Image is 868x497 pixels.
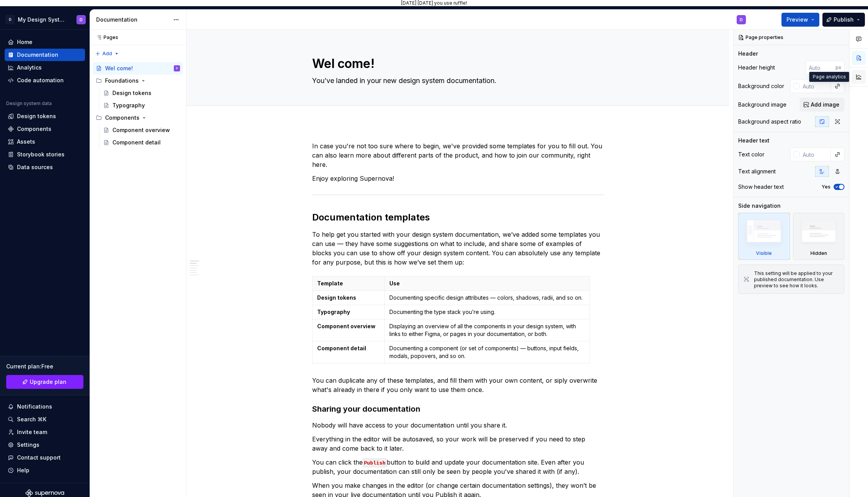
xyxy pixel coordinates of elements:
[738,151,764,158] div: Text color
[738,137,769,144] div: Header text
[738,82,784,90] div: Background color
[17,416,46,423] div: Search ⌘K
[6,375,83,389] a: Upgrade plan
[17,125,51,133] div: Components
[30,378,66,386] span: Upgrade plan
[389,344,585,360] p: Documenting a component (or set of components) — buttons, input fields, modals, popovers, and so on.
[100,87,183,99] a: Design tokens
[806,61,836,75] input: Auto
[18,16,67,24] div: My Design System
[754,270,839,289] div: This setting will be applied to your published documentation. Use preview to see how it looks.
[738,101,786,109] div: Background image
[93,62,183,75] a: Wel come!D
[317,309,350,315] strong: Typography
[317,280,380,287] p: Template
[800,98,844,112] button: Add image
[5,15,15,24] div: D
[756,250,772,256] div: Visible
[5,49,85,61] a: Documentation
[25,489,64,497] svg: Supernova Logo
[5,464,85,477] button: Help
[5,136,85,148] a: Assets
[311,54,603,73] textarea: Wel come!
[100,136,183,149] a: Component detail
[389,280,585,287] p: Use
[6,100,52,107] div: Design system data
[740,17,743,23] div: D
[786,16,808,24] span: Preview
[389,308,585,316] p: Documenting the type stack you’re using.
[5,439,85,451] a: Settings
[17,454,61,461] div: Contact support
[176,64,178,72] div: D
[17,403,52,410] div: Notifications
[105,77,139,85] div: Foundations
[738,168,776,175] div: Text alignment
[112,89,151,97] div: Design tokens
[17,151,65,158] div: Storybook stories
[112,126,170,134] div: Component overview
[312,434,604,453] p: Everything in the editor will be autosaved, so your work will be preserved if you need to step aw...
[93,62,183,149] div: Page tree
[5,123,85,135] a: Components
[112,139,161,146] div: Component detail
[312,211,604,224] h2: Documentation templates
[836,64,841,71] p: px
[17,428,47,436] div: Invite team
[100,99,183,112] a: Typography
[834,16,854,24] span: Publish
[2,11,88,28] button: DMy Design SystemD
[738,50,758,58] div: Header
[17,51,58,59] div: Documentation
[317,345,366,351] strong: Component detail
[389,294,585,302] p: Documenting specific design attributes — colors, shadows, radii, and so on.
[93,34,118,41] div: Pages
[781,13,819,27] button: Preview
[93,75,183,87] div: Foundations
[738,202,781,210] div: Side navigation
[809,72,849,82] div: Page analytics
[738,183,784,191] div: Show header text
[311,75,603,87] textarea: You’ve landed in your new design system documentation.
[312,141,604,169] p: In case you're not too sure where to begin, we've provided some templates for you to fill out. Yo...
[312,458,604,476] p: You can click the button to build and update your documentation site. Even after you publish, you...
[738,64,775,71] div: Header height
[738,213,790,260] div: Visible
[93,112,183,124] div: Components
[112,102,145,109] div: Typography
[312,376,604,394] p: You can duplicate any of these templates, and fill them with your own content, or siply overwrite...
[5,413,85,426] button: Search ⌘K
[17,38,32,46] div: Home
[17,112,56,120] div: Design tokens
[5,74,85,87] a: Code automation
[17,64,42,71] div: Analytics
[810,250,827,256] div: Hidden
[312,174,604,183] p: Enjoy exploring Supernova!
[811,101,839,109] span: Add image
[17,466,29,474] div: Help
[100,124,183,136] a: Component overview
[317,323,375,329] strong: Component overview
[17,163,53,171] div: Data sources
[5,61,85,74] a: Analytics
[5,148,85,161] a: Storybook stories
[312,421,604,430] p: Nobody will have access to your documentation until you share it.
[5,451,85,464] button: Contact support
[96,16,169,24] div: Documentation
[105,64,133,72] div: Wel come!
[363,458,387,467] code: Publish
[5,400,85,413] button: Notifications
[17,76,64,84] div: Code automation
[5,161,85,173] a: Data sources
[800,148,831,161] input: Auto
[312,230,604,267] p: To help get you started with your design system documentation, we’ve added some templates you can...
[17,138,35,146] div: Assets
[738,118,801,126] div: Background aspect ratio
[5,110,85,122] a: Design tokens
[800,79,831,93] input: Auto
[317,294,356,301] strong: Design tokens
[5,426,85,438] a: Invite team
[312,404,604,414] h3: Sharing your documentation
[822,13,865,27] button: Publish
